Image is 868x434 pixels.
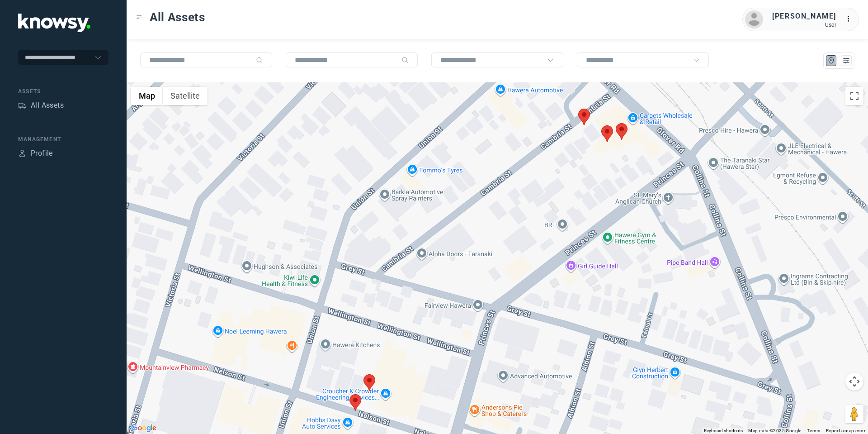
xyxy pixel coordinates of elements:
a: Open this area in Google Maps (opens a new window) [129,422,159,434]
a: Report a map error [826,428,865,433]
div: All Assets [31,100,64,111]
div: : [845,14,856,26]
img: avatar.png [745,10,763,29]
button: Drag Pegman onto the map to open Street View [845,405,863,423]
div: Search [401,57,409,64]
div: Profile [18,149,26,157]
tspan: ... [846,15,855,22]
a: Terms [807,428,821,433]
button: Map camera controls [845,372,863,391]
div: User [772,22,836,28]
div: Management [18,135,108,143]
button: Keyboard shortcuts [704,428,743,434]
a: ProfileProfile [18,148,53,159]
button: Toggle fullscreen view [845,87,863,105]
img: Google [129,422,159,434]
div: : [845,14,856,24]
button: Show street map [131,87,163,105]
a: AssetsAll Assets [18,100,64,111]
div: Assets [18,101,26,110]
div: Search [256,57,263,64]
div: List [842,57,850,65]
img: Application Logo [18,14,90,32]
div: Map [827,57,835,65]
div: Assets [18,87,108,95]
div: Profile [31,148,53,159]
div: Toggle Menu [136,14,142,20]
div: [PERSON_NAME] [772,11,836,22]
span: Map data ©2025 Google [748,428,801,433]
span: All Assets [150,9,205,25]
button: Show satellite imagery [163,87,208,105]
